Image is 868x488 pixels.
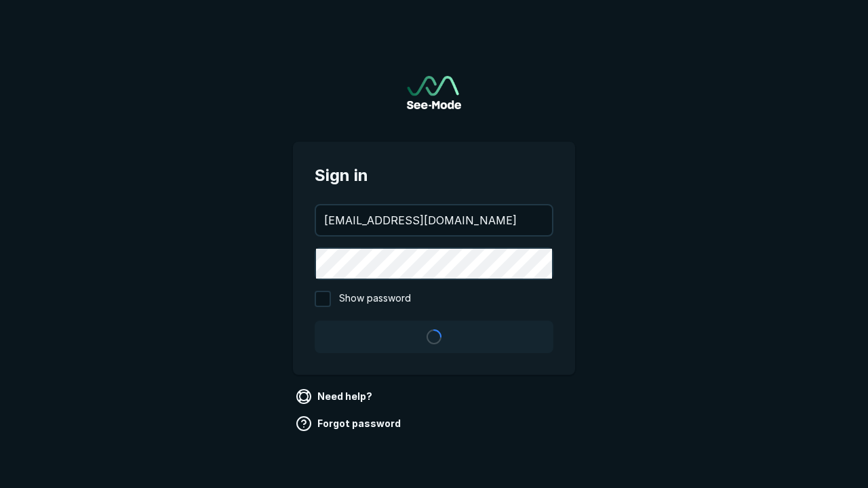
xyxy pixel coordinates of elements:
span: Sign in [315,163,553,188]
span: Show password [339,291,411,307]
a: Forgot password [293,413,406,434]
a: Go to sign in [407,76,461,109]
input: your@email.com [316,205,552,235]
img: See-Mode Logo [407,76,461,109]
a: Need help? [293,386,378,407]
